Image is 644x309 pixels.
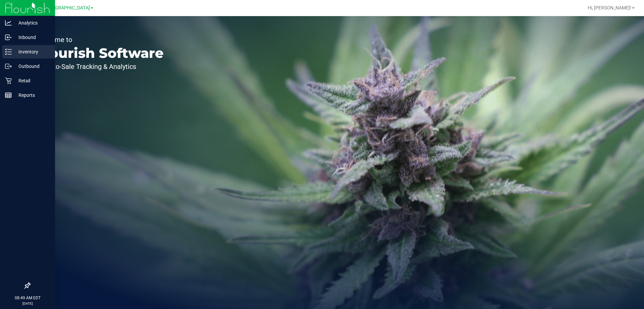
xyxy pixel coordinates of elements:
p: 08:49 AM EDT [3,295,52,301]
p: Retail [12,77,52,85]
inline-svg: Inbound [5,34,12,41]
span: [GEOGRAPHIC_DATA] [44,5,90,11]
p: Flourish Software [36,46,164,60]
p: Seed-to-Sale Tracking & Analytics [36,63,164,70]
p: Reports [12,91,52,99]
inline-svg: Retail [5,77,12,84]
p: Welcome to [36,36,164,43]
inline-svg: Analytics [5,20,12,26]
iframe: Resource center [7,255,27,275]
iframe: Resource center unread badge [20,254,28,262]
p: Inbound [12,33,52,41]
p: Inventory [12,48,52,56]
p: Outbound [12,62,52,70]
inline-svg: Inventory [5,48,12,55]
span: Hi, [PERSON_NAME]! [588,5,631,10]
p: Analytics [12,19,52,27]
inline-svg: Outbound [5,63,12,70]
p: [DATE] [3,301,52,306]
inline-svg: Reports [5,92,12,99]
